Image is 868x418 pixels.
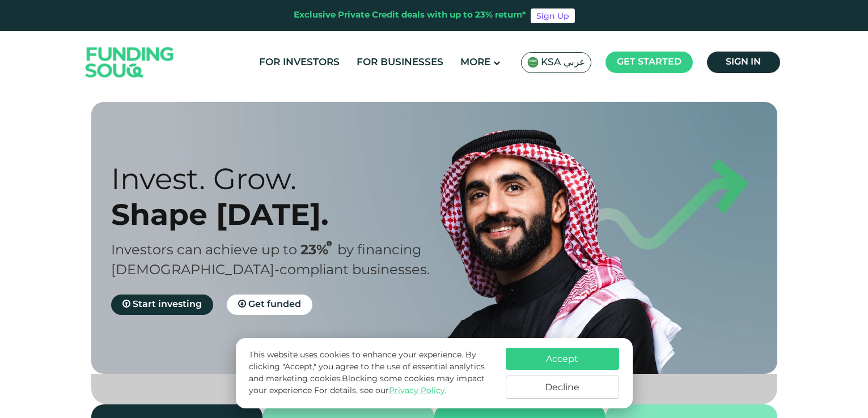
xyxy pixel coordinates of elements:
img: Logo [74,34,185,91]
a: Sign Up [531,8,575,23]
span: Start investing [133,300,202,309]
button: Decline [506,376,619,399]
div: Shape [DATE]. [111,197,454,232]
img: SA Flag [527,57,539,68]
i: 23% IRR (expected) ~ 15% Net yield (expected) [327,241,332,247]
a: For Businesses [354,53,446,72]
p: This website uses cookies to enhance your experience. By clicking "Accept," you agree to the use ... [249,349,494,397]
span: Investors can achieve up to [111,244,297,257]
span: For details, see our . [314,387,447,395]
a: Start investing [111,295,213,315]
a: For Investors [256,53,342,72]
span: More [460,58,490,67]
a: Get funded [227,295,312,315]
a: Sign in [707,52,780,73]
button: Accept [506,348,619,370]
span: KSA عربي [541,56,585,69]
div: Invest. Grow. [111,161,454,197]
span: Sign in [726,58,761,66]
span: Get started [617,58,681,66]
div: Exclusive Private Credit deals with up to 23% return* [294,9,526,22]
a: Privacy Policy [389,387,445,395]
span: 23% [300,244,337,257]
span: Get funded [248,300,301,309]
span: Blocking some cookies may impact your experience [249,375,485,395]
